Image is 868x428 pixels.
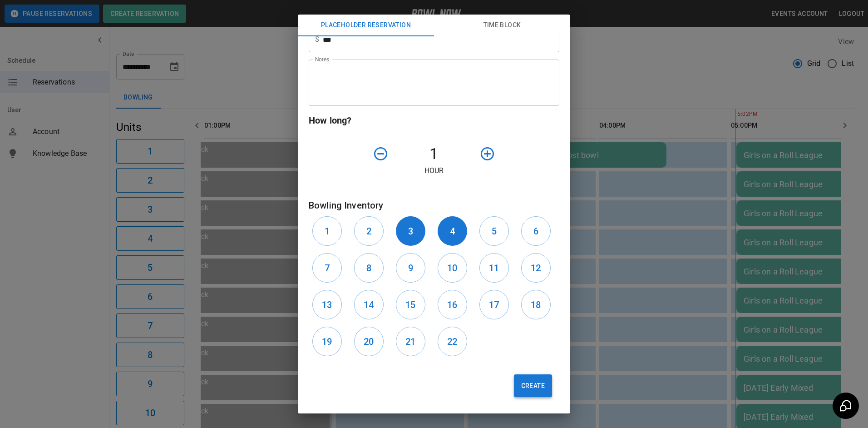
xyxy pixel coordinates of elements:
h6: 8 [366,261,371,275]
h6: 11 [489,261,499,275]
button: 13 [312,290,342,319]
h6: 20 [364,334,374,349]
button: 12 [521,253,551,283]
button: 15 [396,290,425,319]
button: Placeholder Reservation [298,15,434,36]
h6: 12 [531,261,541,275]
button: 10 [438,253,467,283]
button: 2 [354,216,384,246]
h6: 22 [447,334,457,349]
h6: Bowling Inventory [309,198,559,213]
button: 20 [354,327,384,356]
h6: 16 [447,298,457,312]
button: 4 [438,216,467,246]
button: 5 [479,216,509,246]
h6: 7 [325,261,330,275]
h6: 19 [322,334,332,349]
h6: 18 [531,298,541,312]
h6: 13 [322,298,332,312]
h4: 1 [392,144,476,164]
button: 16 [438,290,467,319]
button: 7 [312,253,342,283]
h6: 9 [408,261,413,275]
button: 8 [354,253,384,283]
button: 6 [521,216,551,246]
h6: 10 [447,261,457,275]
h6: 17 [489,298,499,312]
button: 3 [396,216,425,246]
h6: 2 [366,224,371,239]
h6: How long? [309,113,559,128]
button: 9 [396,253,425,283]
button: 22 [438,327,467,356]
p: Hour [309,165,559,176]
button: 1 [312,216,342,246]
h6: 14 [364,298,374,312]
button: 18 [521,290,551,319]
h6: 4 [450,224,455,239]
h6: 21 [405,334,415,349]
p: $ [315,34,319,45]
button: 17 [479,290,509,319]
button: Time Block [434,15,570,36]
button: 19 [312,327,342,356]
h6: 5 [492,224,497,239]
h6: 6 [533,224,538,239]
h6: 1 [325,224,330,239]
button: 14 [354,290,384,319]
button: Create [514,374,552,397]
h6: 3 [408,224,413,239]
button: 21 [396,327,425,356]
button: 11 [479,253,509,283]
h6: 15 [405,298,415,312]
